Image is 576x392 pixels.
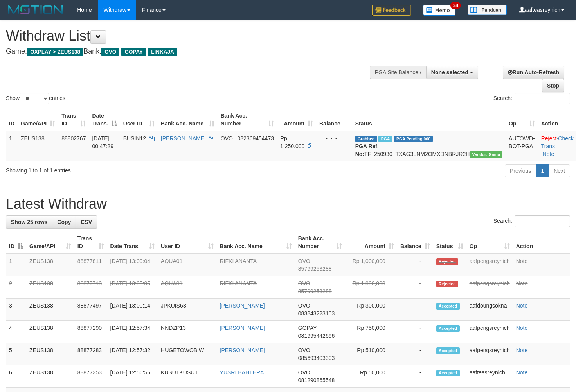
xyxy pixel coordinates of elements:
[298,310,335,317] span: Copy 083843223103 to clipboard
[26,321,74,343] td: ZEUS138
[397,231,433,254] th: Balance: activate to sort column ascending
[74,299,107,321] td: 88877497
[541,135,574,149] a: Check Trans
[505,164,536,177] a: Previous
[345,299,397,321] td: Rp 300,000
[6,276,26,299] td: 2
[158,109,218,131] th: Bank Acc. Name: activate to sort column ascending
[516,369,528,376] a: Note
[426,66,478,79] button: None selected
[74,365,107,388] td: 88877353
[436,370,460,376] span: Accepted
[121,48,146,56] span: GOPAY
[316,109,352,131] th: Balance
[466,321,513,343] td: aafpengsreynich
[345,254,397,276] td: Rp 1,000,000
[238,135,274,141] span: Copy 082369454473 to clipboard
[218,109,277,131] th: Bank Acc. Number: activate to sort column ascending
[515,215,570,227] input: Search:
[6,231,26,254] th: ID: activate to sort column descending
[26,231,74,254] th: Game/API: activate to sort column ascending
[58,109,89,131] th: Trans ID: activate to sort column ascending
[352,109,506,131] th: Status
[89,109,120,131] th: Date Trans.: activate to sort column descending
[74,231,107,254] th: Trans ID: activate to sort column ascending
[220,303,265,309] a: [PERSON_NAME]
[6,299,26,321] td: 3
[6,321,26,343] td: 4
[397,276,433,299] td: -
[298,280,310,286] span: OVO
[436,303,460,310] span: Accepted
[27,48,83,56] span: OXPLAY > ZEUS138
[6,196,570,212] h1: Latest Withdraw
[18,131,58,161] td: ZEUS138
[6,343,26,365] td: 5
[158,321,216,343] td: NNDZP13
[516,258,528,264] a: Note
[298,325,317,331] span: GOPAY
[148,48,177,56] span: LINKAJA
[6,93,65,104] label: Show entries
[536,164,549,177] a: 1
[516,280,528,286] a: Note
[397,321,433,343] td: -
[107,276,158,299] td: [DATE] 13:05:05
[221,135,233,141] span: OVO
[220,280,257,286] a: RIFKI ANANTA
[352,131,506,161] td: TF_250930_TXAG3LNM2OMXDNBRJR2H
[220,258,257,264] a: RIFKI ANANTA
[515,93,570,104] input: Search:
[26,254,74,276] td: ZEUS138
[436,258,458,265] span: Rejected
[298,333,335,339] span: Copy 081995442696 to clipboard
[319,134,349,142] div: - - -
[6,131,18,161] td: 1
[107,299,158,321] td: [DATE] 13:00:14
[345,231,397,254] th: Amount: activate to sort column ascending
[101,48,119,56] span: OVO
[506,109,538,131] th: Op: activate to sort column ascending
[20,93,49,104] select: Showentries
[397,254,433,276] td: -
[394,136,433,142] span: PGA Pending
[466,276,513,299] td: aafpengsreynich
[107,365,158,388] td: [DATE] 12:56:56
[81,219,92,225] span: CSV
[298,288,332,294] span: Copy 85799253288 to clipboard
[161,135,206,141] a: [PERSON_NAME]
[397,365,433,388] td: -
[74,321,107,343] td: 88877290
[345,276,397,299] td: Rp 1,000,000
[506,131,538,161] td: AUTOWD-BOT-PGA
[123,135,146,141] span: BUSIN12
[158,276,216,299] td: AQUA01
[355,136,377,142] span: Grabbed
[433,231,466,254] th: Status: activate to sort column ascending
[76,215,97,229] a: CSV
[61,135,86,141] span: 88802767
[295,231,345,254] th: Bank Acc. Number: activate to sort column ascending
[298,303,310,309] span: OVO
[280,135,304,149] span: Rp 1.250.000
[549,164,570,177] a: Next
[345,365,397,388] td: Rp 50,000
[26,299,74,321] td: ZEUS138
[220,325,265,331] a: [PERSON_NAME]
[107,321,158,343] td: [DATE] 12:57:34
[6,365,26,388] td: 6
[217,231,295,254] th: Bank Acc. Name: activate to sort column ascending
[355,143,379,157] b: PGA Ref. No:
[345,321,397,343] td: Rp 750,000
[26,365,74,388] td: ZEUS138
[158,231,216,254] th: User ID: activate to sort column ascending
[120,109,158,131] th: User ID: activate to sort column ascending
[397,299,433,321] td: -
[516,303,528,309] a: Note
[26,276,74,299] td: ZEUS138
[6,215,52,229] a: Show 25 rows
[431,69,468,75] span: None selected
[541,135,557,141] a: Reject
[466,254,513,276] td: aafpengsreynich
[298,377,335,383] span: Copy 081290865548 to clipboard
